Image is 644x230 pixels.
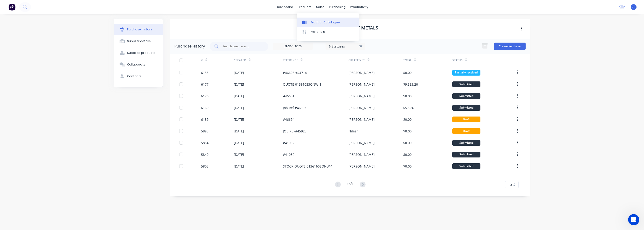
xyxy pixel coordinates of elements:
[452,117,480,122] div: Draft
[348,82,375,87] div: [PERSON_NAME]
[403,164,412,169] div: $0.00
[8,4,15,11] img: Factory
[114,70,163,82] button: Contacts
[452,93,480,99] div: Submitted
[114,59,163,70] button: Collaborate
[452,163,480,169] div: Submitted
[234,58,246,62] div: Created
[127,74,142,78] div: Contacts
[283,58,298,62] div: Reference
[632,5,636,9] span: CH
[403,152,412,157] div: $0.00
[348,4,371,11] div: productivity
[311,30,325,34] div: Materials
[403,140,412,145] div: $0.00
[234,164,244,169] div: [DATE]
[347,181,354,188] div: 1 of 1
[201,152,209,157] div: 5849
[452,152,480,157] div: Submitted
[508,182,512,187] span: 10
[201,164,209,169] div: 5808
[283,82,321,87] div: QUOTE 0139105SQNW-1
[403,70,412,75] div: $0.00
[283,129,307,134] div: JOB REF#45923
[403,82,418,87] div: $9,583.20
[311,20,340,25] div: Product Catalogue
[403,105,413,110] div: $57.04
[297,27,359,37] a: Materials
[127,62,146,67] div: Collaborate
[234,105,244,110] div: [DATE]
[283,164,333,169] div: STOCK QUOTE 0136160SQNW-1
[296,4,314,11] div: products
[201,140,209,145] div: 5864
[114,35,163,47] button: Supplier details
[452,140,480,146] div: Submitted
[273,43,312,50] input: Order Date
[452,128,480,134] div: Draft
[175,44,205,49] div: Purchase History
[127,39,151,43] div: Supplier details
[201,82,209,87] div: 6177
[127,27,152,32] div: Purchase history
[234,117,244,122] div: [DATE]
[452,70,480,76] div: Partially received
[201,58,203,62] div: #
[403,129,412,134] div: $0.00
[452,58,463,62] div: Status
[348,70,375,75] div: [PERSON_NAME]
[348,94,375,99] div: [PERSON_NAME]
[114,24,163,35] button: Purchase history
[234,129,244,134] div: [DATE]
[329,44,362,48] div: 6 Statuses
[201,117,209,122] div: 6139
[283,117,294,122] div: #46694
[201,105,209,110] div: 6169
[348,105,375,110] div: [PERSON_NAME]
[234,70,244,75] div: [DATE]
[403,94,412,99] div: $0.00
[403,117,412,122] div: $0.00
[283,152,294,157] div: #41032
[314,4,327,11] div: sales
[283,105,306,110] div: Job Ref #46503
[114,47,163,59] button: Supplied products
[234,82,244,87] div: [DATE]
[283,70,307,75] div: #46696 #44714
[297,18,359,27] a: Product Catalogue
[452,105,480,111] div: Submitted
[403,58,412,62] div: Total
[234,152,244,157] div: [DATE]
[452,81,480,87] div: Submitted
[127,51,155,55] div: Supplied products
[348,140,375,145] div: [PERSON_NAME]
[222,44,261,49] input: Search purchases...
[327,4,348,11] div: purchasing
[348,129,359,134] div: Nilesh
[348,58,365,62] div: Created By
[283,94,294,99] div: #46601
[234,140,244,145] div: [DATE]
[283,140,294,145] div: #41032
[234,94,244,99] div: [DATE]
[201,94,209,99] div: 6176
[348,117,375,122] div: [PERSON_NAME]
[274,4,296,11] a: dashboard
[348,152,375,157] div: [PERSON_NAME]
[201,129,209,134] div: 5898
[494,43,526,50] button: Create Purchase
[348,164,375,169] div: [PERSON_NAME]
[628,214,639,225] iframe: Intercom live chat
[201,70,209,75] div: 6153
